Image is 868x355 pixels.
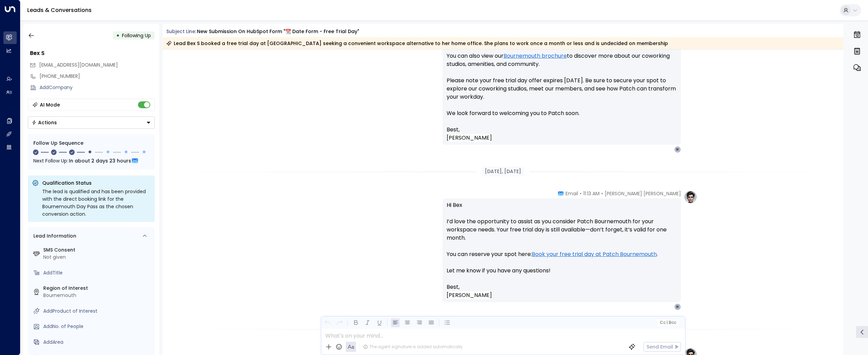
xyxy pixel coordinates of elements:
[503,52,567,60] a: Bournemouth brochure
[43,285,152,292] label: Region of Interest
[31,232,76,240] div: Lead Information
[335,318,344,327] button: Redo
[601,190,603,197] span: •
[30,49,155,57] div: Bex S
[43,254,152,261] div: Not given
[43,292,152,299] div: Bournemouth
[40,84,155,91] div: AddCompany
[605,190,681,197] span: [PERSON_NAME] [PERSON_NAME]
[42,188,151,218] div: The lead is qualified and has been provided with the direct booking link for the Bournemouth Day ...
[447,126,460,134] span: Best,
[69,157,131,165] span: In about 2 days 23 hours
[565,190,578,197] span: Email
[674,146,681,153] div: H
[42,180,151,186] p: Qualification Status
[39,61,118,69] span: bxs@recworks.co.uk
[43,269,152,276] div: AddTitle
[684,190,697,204] img: profile-logo.png
[33,140,149,147] div: Follow Up Sequence
[122,32,151,39] span: Following Up
[27,6,92,14] a: Leads & Conversations
[482,167,524,176] div: [DATE], [DATE]
[580,190,582,197] span: •
[657,319,679,326] button: Cc|Bcc
[28,116,155,129] div: Button group with a nested menu
[116,29,120,42] div: •
[583,190,600,197] span: 11:13 AM
[666,320,668,325] span: |
[166,40,668,47] div: Lead Bex S booked a free trial day at [GEOGRAPHIC_DATA] seeking a convenient workspace alternativ...
[447,134,492,142] span: [PERSON_NAME]
[43,339,152,346] div: AddArea
[166,28,196,35] span: Subject Line:
[43,308,152,315] div: AddProduct of Interest
[674,303,681,310] div: H
[28,116,155,129] button: Actions
[447,283,460,291] span: Best,
[447,201,677,283] p: Hi Bex I’d love the opportunity to assist as you consider Patch Bournemouth for your workspace ne...
[43,246,152,254] label: SMS Consent
[197,28,359,35] div: New submission on HubSpot Form "📆 Date Form - Free Trial Day"
[660,320,676,325] span: Cc Bcc
[323,318,332,327] button: Undo
[40,73,155,80] div: [PHONE_NUMBER]
[39,61,118,68] span: [EMAIL_ADDRESS][DOMAIN_NAME]
[43,323,152,330] div: AddNo. of People
[447,291,492,299] span: [PERSON_NAME]
[363,344,463,350] div: The agent signature is added automatically
[532,250,657,258] a: Book your free trial day at Patch Bournemouth
[40,101,60,108] div: AI Mode
[33,157,149,165] div: Next Follow Up:
[32,119,57,126] div: Actions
